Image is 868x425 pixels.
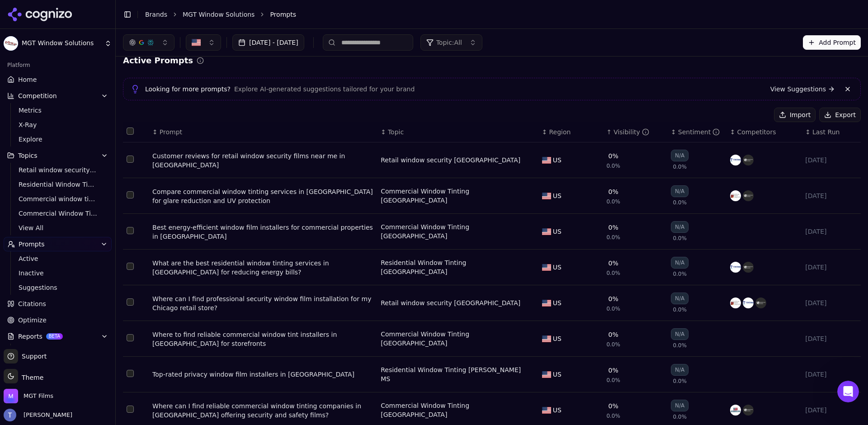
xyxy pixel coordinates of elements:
div: ↕Last Run [805,127,857,137]
div: [DATE] [805,370,857,379]
span: US [553,263,561,272]
div: Introducing New Reporting Features: Generate PDF Reports Easily! 📊 [19,211,162,230]
span: US [553,298,561,307]
div: ↕Topic [381,127,535,137]
img: US flag [542,193,551,199]
img: american window film [730,405,741,416]
div: ↕Sentiment [671,127,723,137]
img: Profile image for Alp [131,14,149,33]
div: Close [156,14,172,31]
span: Reports [18,332,42,341]
img: US flag [542,264,551,271]
button: Select row 20 [127,191,134,198]
span: Residential Window Tinting [GEOGRAPHIC_DATA] [19,180,97,189]
span: [PERSON_NAME] [20,411,72,419]
span: Retail window security [GEOGRAPHIC_DATA] [19,165,97,175]
span: Last Run [812,127,840,137]
a: Where can I find reliable commercial window tinting companies in [GEOGRAPHIC_DATA] offering secur... [152,401,373,420]
div: Customer reviews for retail window security films near me in [GEOGRAPHIC_DATA] [152,151,373,170]
div: N/A [671,400,689,411]
div: 0% [609,223,618,232]
a: Where can I find professional security window film installation for my Chicago retail store? [152,294,373,312]
a: Home [4,72,112,87]
span: 0.0% [673,270,687,278]
span: 0.0% [673,342,687,349]
div: [DATE] [805,263,857,272]
div: [DATE] [805,298,857,307]
span: Region [549,127,571,137]
button: Select row 26 [127,406,134,413]
a: Optimize [4,313,112,327]
a: View Suggestions [770,85,835,94]
iframe: To enrich screen reader interactions, please activate Accessibility in Grammarly extension settings [837,381,859,402]
div: Send us a message [9,174,172,199]
span: 0.0% [606,234,620,241]
img: US flag [542,335,551,342]
a: Residential Window Tinting [GEOGRAPHIC_DATA] [381,258,524,276]
a: X-Ray [15,118,101,131]
div: Send us a message [19,182,151,191]
div: [DATE] [805,406,857,415]
button: Open organization switcher [4,389,53,403]
div: • 20h ago [52,152,81,162]
span: Explore [19,135,97,144]
th: Region [538,122,603,142]
div: Profile image for AlpOf course! I just deleted MGT for you, so feel free to start again!Alp•20h ago [9,136,171,169]
img: window tint chicago [755,405,766,416]
span: MGT Films [24,392,53,400]
a: Suggestions [15,281,101,294]
div: Residential Window Tinting [PERSON_NAME] MS [381,365,524,383]
a: Top-rated privacy window film installers in [GEOGRAPHIC_DATA] [152,370,373,379]
div: [DATE] [805,334,857,343]
img: window film depot [730,190,741,201]
div: Status: Perplexity Service experiencing partial outage [38,259,162,278]
a: Commercial Window Tinting [GEOGRAPHIC_DATA] [381,222,524,241]
div: N/A [671,293,689,304]
button: Select row 22 [127,263,134,270]
div: [DATE] [805,191,857,200]
a: MGT Window Solutions [183,10,255,19]
span: 0.0% [673,199,687,206]
span: 0.0% [673,163,687,170]
th: Last Run [802,122,861,142]
a: Retail window security [GEOGRAPHIC_DATA] [381,298,520,307]
button: Import [774,108,816,122]
div: ↑Visibility [606,127,664,137]
h2: Active Prompts [123,54,193,67]
div: 0% [609,401,618,411]
button: Select all rows [127,127,134,135]
span: Metrics [19,106,97,115]
div: Visibility [613,127,649,137]
span: Looking for more prompts? [145,85,231,94]
span: Topic: All [436,38,462,47]
a: Commercial window tinting [PERSON_NAME] MS [15,193,101,205]
img: Tyler Newman [4,409,16,421]
span: 0.0% [606,198,620,205]
img: United States [192,38,201,47]
div: Where to find reliable commercial window tint installers in [GEOGRAPHIC_DATA] for storefronts [152,330,373,348]
th: Prompt [149,122,377,142]
button: Add Prompt [803,35,861,50]
span: 0.0% [606,341,620,348]
div: N/A [671,221,689,233]
img: US flag [542,228,551,235]
a: Commercial Window Tinting [GEOGRAPHIC_DATA] [381,330,524,348]
span: Prompts [19,240,45,249]
span: Topics [18,151,38,160]
a: Commercial Window Tinting [GEOGRAPHIC_DATA] [381,187,524,205]
button: Select row 19 [127,156,134,163]
div: 0% [609,187,618,196]
div: ↕Region [542,127,599,137]
button: Open user button [4,409,72,421]
span: US [553,406,561,415]
a: Best energy-efficient window film installers for commercial properties in [GEOGRAPHIC_DATA] [152,223,373,241]
img: window film chicago [743,262,754,273]
span: US [553,334,561,343]
span: 0.0% [673,378,687,385]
